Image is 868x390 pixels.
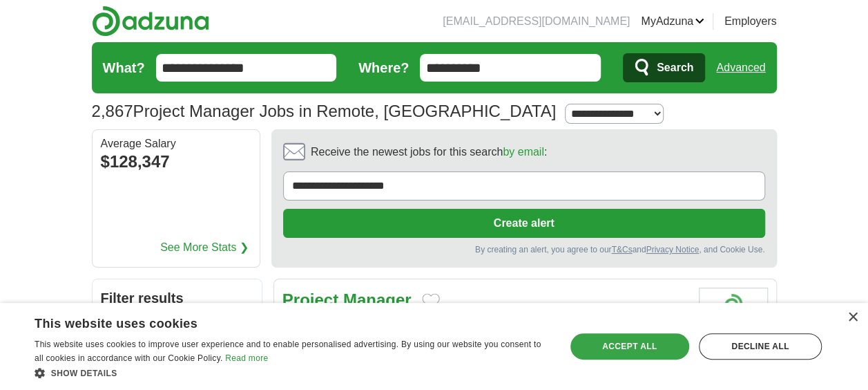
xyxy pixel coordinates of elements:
[93,279,262,317] h2: Filter results
[35,366,550,380] div: Show details
[847,313,858,323] div: Close
[724,13,777,30] a: Employers
[311,144,547,160] span: Receive the newest jobs for this search :
[716,54,765,82] a: Advanced
[343,290,412,309] strong: Manager
[283,209,765,238] button: Create alert
[92,6,209,37] img: Adzuna logo
[51,369,117,378] span: Show details
[35,311,515,332] div: This website uses cookies
[623,53,705,82] button: Search
[699,333,822,360] div: Decline all
[641,13,704,30] a: MyAdzuna
[657,54,693,82] span: Search
[101,149,251,174] div: $128,347
[503,146,544,158] a: by email
[443,13,630,30] li: [EMAIL_ADDRESS][DOMAIN_NAME]
[570,333,689,360] div: Accept all
[35,340,541,363] span: This website uses cookies to improve user experience and to enable personalised advertising. By u...
[160,239,249,256] a: See More Stats ❯
[422,293,440,310] button: Add to favorite jobs
[92,102,557,120] h1: Project Manager Jobs in Remote, [GEOGRAPHIC_DATA]
[225,353,268,363] a: Read more, opens a new window
[611,245,632,254] a: T&Cs
[699,288,768,340] img: Company logo
[283,243,765,256] div: By creating an alert, you agree to our and , and Cookie Use.
[101,138,251,149] div: Average Salary
[358,57,409,78] label: Where?
[282,290,338,309] strong: Project
[646,245,699,254] a: Privacy Notice
[103,57,145,78] label: What?
[92,99,133,124] span: 2,867
[282,290,412,309] a: Project Manager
